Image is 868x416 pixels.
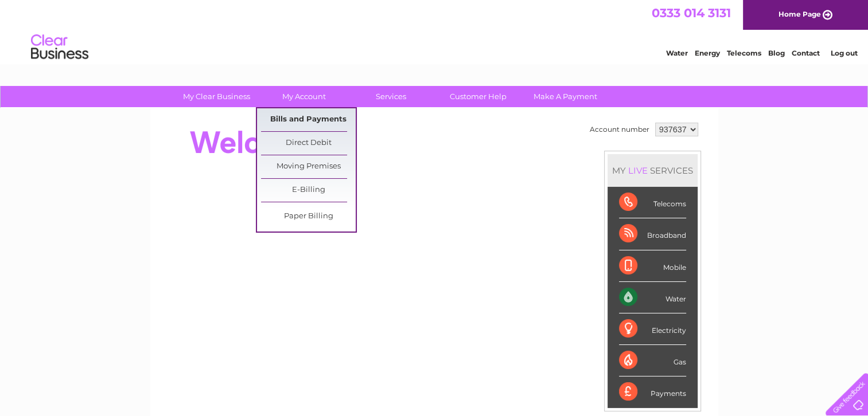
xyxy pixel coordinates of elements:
div: MY SERVICES [608,154,698,187]
div: Water [619,282,686,313]
img: logo.png [30,30,89,65]
a: Services [344,86,438,107]
div: Clear Business is a trading name of Verastar Limited (registered in [GEOGRAPHIC_DATA] No. 3667643... [164,6,706,56]
a: Direct Debit [261,132,356,155]
a: E-Billing [261,179,356,202]
a: Blog [768,49,785,57]
div: Mobile [619,250,686,282]
a: Contact [792,49,820,57]
td: Account number [587,120,652,139]
a: Make A Payment [518,86,613,107]
a: Moving Premises [261,155,356,178]
a: Bills and Payments [261,108,356,131]
a: My Account [256,86,351,107]
a: 0333 014 3131 [652,6,731,20]
div: LIVE [626,165,650,176]
a: Customer Help [431,86,526,107]
div: Payments [619,376,686,407]
a: Energy [695,49,720,57]
div: Broadband [619,218,686,250]
a: Telecoms [727,49,761,57]
a: Water [666,49,688,57]
div: Electricity [619,313,686,345]
div: Telecoms [619,187,686,218]
a: Log out [830,49,857,57]
a: My Clear Business [169,86,264,107]
a: Paper Billing [261,205,356,228]
div: Gas [619,345,686,376]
